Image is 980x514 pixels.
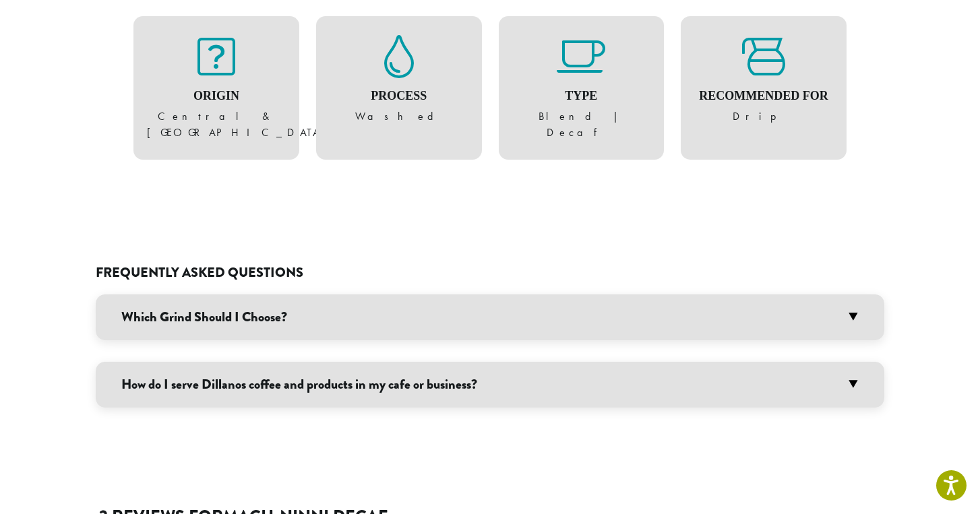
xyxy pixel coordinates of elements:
h4: Type [512,89,651,104]
figure: Drip [694,35,833,125]
figure: Washed [330,35,468,125]
figure: Central & [GEOGRAPHIC_DATA] [147,35,286,141]
h4: Recommended For [694,89,833,104]
h4: Origin [147,89,286,104]
h3: How do I serve Dillanos coffee and products in my cafe or business? [96,362,884,408]
figure: Blend | Decaf [512,35,651,141]
h4: Process [330,89,468,104]
h2: Frequently Asked Questions [96,265,884,281]
h3: Which Grind Should I Choose? [96,294,884,340]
